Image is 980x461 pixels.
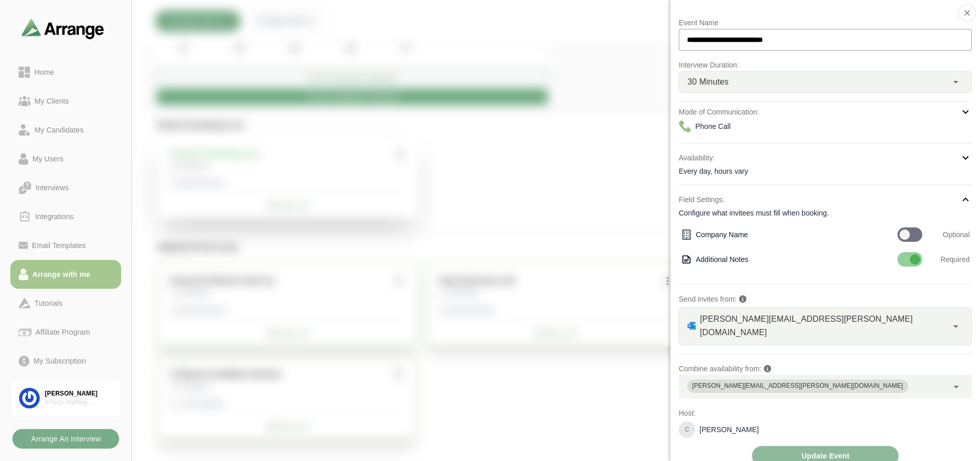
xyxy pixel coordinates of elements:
div: Every day, hours vary [679,166,972,176]
p: [PERSON_NAME] [699,424,759,435]
div: Home [30,66,58,78]
a: My Candidates [10,116,121,144]
div: Affiliate Program [31,326,94,338]
p: Mode of Communication: [679,106,759,118]
div: Interviews [31,182,73,194]
a: Affiliate Program [10,318,121,347]
div: My Users [28,153,68,165]
div: InTech Staffing Solutions [45,398,112,407]
a: Home [10,58,121,87]
a: Integrations [10,202,121,231]
img: Meeting Mode Icon [679,120,691,133]
b: Arrange An Interview [30,429,101,449]
p: Combine availability from: [679,363,972,375]
a: Tutorials [10,289,121,318]
div: [PERSON_NAME] [45,389,112,398]
a: My Users [10,144,121,173]
div: Tutorials [30,297,67,309]
div: Configure what invitees must fill when booking. [679,208,972,218]
div: Phone Call [679,120,972,133]
p: Event Name [679,17,972,29]
a: Email Templates [10,231,121,260]
span: Required [940,254,970,265]
img: arrangeai-name-small-logo.4d2b8aee.svg [22,19,104,39]
div: My Candidates [30,124,88,136]
a: My Clients [10,87,121,116]
div: [PERSON_NAME][EMAIL_ADDRESS][PERSON_NAME][DOMAIN_NAME] [692,381,903,391]
div: Arrange with me [28,268,94,281]
div: My Subscription [29,355,90,367]
span: Optional [943,229,970,240]
div: Integrations [31,210,78,223]
img: GRAPH [688,322,696,330]
p: Availability: [679,152,715,164]
a: Arrange with me [10,260,121,289]
div: My Clients [30,95,73,107]
div: C [679,421,695,438]
div: Email Templates [28,239,90,252]
a: [PERSON_NAME]InTech Staffing Solutions [10,380,121,417]
button: Arrange An Interview [12,429,119,449]
a: Interviews [10,173,121,202]
span: 30 Minutes [688,75,729,89]
p: Interview Duration: [679,59,972,71]
span: [PERSON_NAME][EMAIL_ADDRESS][PERSON_NAME][DOMAIN_NAME] [700,312,938,339]
div: Company Name [681,229,897,240]
p: Field Settings: [679,193,725,206]
p: Send invites from: [679,293,972,305]
p: Host: [679,407,972,419]
a: My Subscription [10,347,121,375]
div: Additional Notes [681,254,897,265]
